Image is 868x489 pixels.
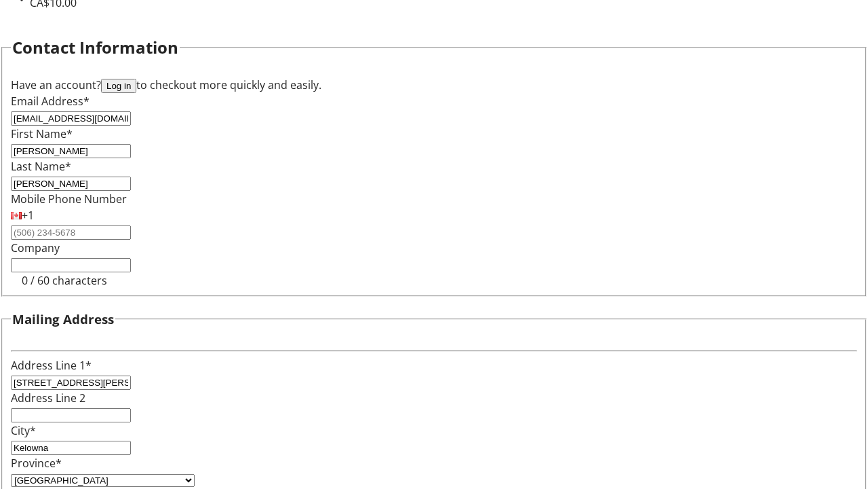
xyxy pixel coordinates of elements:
[11,423,36,438] label: City*
[11,159,71,174] label: Last Name*
[11,456,62,471] label: Province*
[11,240,60,255] label: Company
[11,192,127,206] label: Mobile Phone Number
[11,77,857,93] div: Have an account? to checkout more quickly and easily.
[11,225,131,240] input: (506) 234-5678
[11,391,85,405] label: Address Line 2
[11,441,131,455] input: City
[12,310,114,329] h3: Mailing Address
[11,358,92,373] label: Address Line 1*
[11,376,131,390] input: Address
[11,94,90,109] label: Email Address*
[11,126,73,141] label: First Name*
[22,273,107,288] tr-character-limit: 0 / 60 characters
[101,79,136,93] button: Log in
[12,35,178,60] h2: Contact Information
